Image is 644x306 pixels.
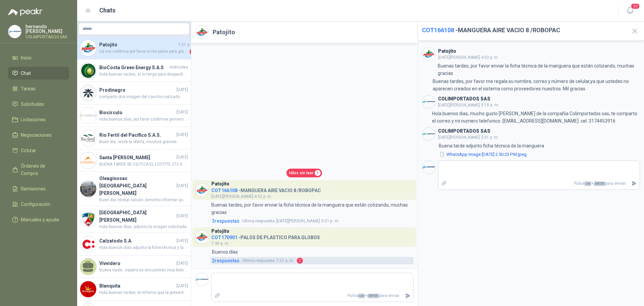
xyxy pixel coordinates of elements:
span: Hola buenas tardes, le informo que la presentación de de la lámina es de 125 cm x 245 cm transpar... [99,290,188,296]
a: Company LogoOleaginosas [GEOGRAPHIC_DATA][PERSON_NAME][DATE]Buen día cordial saludo ,lamento info... [77,172,191,206]
a: Company LogoRio Fertil del Pacífico S.A.S.[DATE]Buen día, recibi la oferta, muchas gracias [77,127,191,149]
span: Solicitudes [21,100,44,108]
h4: Calzatodo S.A. [99,237,175,245]
span: [DATE][PERSON_NAME] 4:02 p. m. [438,55,499,60]
a: Inicio [8,51,69,64]
span: Ctrl [358,294,365,298]
img: Company Logo [80,85,96,101]
h1: Chats [99,6,115,15]
span: ENTER [594,181,605,186]
span: Buena tarde , espero se encuentren muy bien , el motivo por el cual le escribo es para informarle... [99,267,188,273]
p: Buenas tardes, por favor me regala su nombre, correo y número de celular,ya que ustedes no aparec... [433,78,640,92]
span: Licitaciones [21,116,46,123]
span: 7:49 a. m. [211,241,229,246]
h4: - PALOS DE PLASTICO PARA GLOBOS [211,233,320,239]
button: WhatsApp Image [DATE] 2.50.23 PM.jpeg [439,151,527,158]
span: Tareas [21,85,36,92]
span: Ud me confirma por favor si los palos para globo que me esta cotizando corresponden a los que se ... [99,48,188,55]
a: Company LogoProdinagro[DATE]comparto otra imagen del caucho cotizado. [77,82,191,104]
span: Buen día cordial saludo ,lamento informar que no ha llegado la importación presentamos problemas ... [99,197,188,203]
p: Pulsa + para enviar [223,290,402,302]
span: BUENA TARDE SE C{OTIZA EL LOCTITE 272 X LOS ML, YA QUE ES EL QUE VIENE POR 10ML , EL 271 TAMBIEN ... [99,161,188,168]
a: Company LogoBioCosta Green Energy S.A.SmiércolesHola buenas tardes, si lo tengo para despachar po... [77,59,191,82]
a: 2respuestasUltima respuesta7:51 a. m.2 [211,257,414,264]
a: Company LogoCalzatodo S.A.[DATE]Hola buenos días adjunto la ficha técnica y las fotos solicitadas [77,233,191,256]
span: 7:51 a. m. [178,42,196,48]
a: Negociaciones [8,129,69,141]
img: Company Logo [196,26,208,39]
a: Licitaciones [8,113,69,126]
span: Configuración [21,201,50,208]
span: ENTER [367,294,379,298]
p: Buenas tardes, por favor enviar la ficha técnica de la manguera que están cotizando, muchas gracias [438,62,640,77]
h2: - MANGUERA AIRE VACIO 8 /ROBOPAC [422,26,626,35]
img: Company Logo [196,184,208,196]
a: 3respuestasUltima respuesta[DATE][PERSON_NAME] 3:01 p. m. [211,217,414,225]
a: Company LogoBlanquita[DATE]Hola buenas tardes, le informo que la presentación de de la lámina es ... [77,278,191,301]
a: Órdenes de Compra [8,160,69,180]
span: [DATE] [176,183,188,189]
span: Cotizar [21,147,36,154]
p: Buena tarde adjunto ficha técnica de la manguera [439,142,544,149]
span: Manuales y ayuda [21,216,59,223]
span: Hola buenos días, adjunto la imagen solicitada [99,224,188,230]
p: COLIMPORTADOS SAS [25,35,69,39]
span: 2 respuesta s [212,257,239,264]
img: Company Logo [80,40,96,56]
h2: Patojito [213,28,235,37]
span: [DATE] [176,154,188,161]
label: Adjuntar archivos [438,178,450,189]
span: 2 [190,48,196,55]
span: [DATE] [176,109,188,116]
img: Company Logo [80,152,96,169]
img: Company Logo [80,211,96,227]
img: Company Logo [80,62,96,79]
label: Adjuntar archivos [212,290,223,302]
img: Logo peakr [8,8,42,16]
h4: Vivvidero [99,260,175,267]
span: Ultima respuesta [242,257,275,264]
span: Ultima respuesta [242,218,275,224]
a: Company LogoBiocirculo[DATE]Hola buenos días, por favor confirmar primero el material, cerámica o... [77,104,191,127]
img: Company Logo [80,130,96,146]
img: Company Logo [80,107,96,124]
span: Negociaciones [21,131,52,139]
h3: Patojito [211,182,229,186]
img: Company Logo [422,161,435,174]
span: [DATE][PERSON_NAME] 3:01 p. m. [438,135,499,140]
h4: Blanquita [99,282,175,290]
h3: Patojito [211,229,229,233]
span: [DATE] [176,260,188,267]
span: 2 [297,258,303,264]
span: [DATE] [176,283,188,289]
span: comparto otra imagen del caucho cotizado. [99,94,188,100]
a: Company LogoSanta [PERSON_NAME][DATE]BUENA TARDE SE C{OTIZA EL LOCTITE 272 X LOS ML, YA QUE ES EL... [77,149,191,172]
h4: [GEOGRAPHIC_DATA][PERSON_NAME] [99,209,175,224]
span: Hilos sin leer [289,170,313,176]
h4: Rio Fertil del Pacífico S.A.S. [99,131,175,139]
img: Company Logo [80,236,96,252]
span: [DATE] [176,87,188,93]
a: Remisiones [8,182,69,195]
button: 20 [624,5,636,17]
span: Chat [21,70,31,77]
img: Company Logo [8,25,21,38]
span: Órdenes de Compra [21,162,63,177]
h4: - MANGUERA AIRE VACIO 8 /ROBOPAC [211,186,321,192]
h4: Prodinagro [99,86,175,94]
h4: Biocirculo [99,109,175,116]
span: 7:51 a. m. [242,257,294,264]
button: Enviar [629,178,640,189]
button: Enviar [402,290,413,302]
span: Inicio [21,54,32,61]
a: Configuración [8,198,69,211]
a: Chat [8,67,69,80]
h4: Patojito [99,41,177,48]
span: Buen día, recibi la oferta, muchas gracias [99,139,188,145]
img: Company Logo [196,231,208,244]
p: Buenos días [212,248,238,256]
span: 3 respuesta s [212,217,239,225]
span: miércoles [169,64,188,71]
h4: BioCosta Green Energy S.A.S [99,64,168,71]
span: [DATE][PERSON_NAME] 9:18 a. m. [438,103,499,107]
